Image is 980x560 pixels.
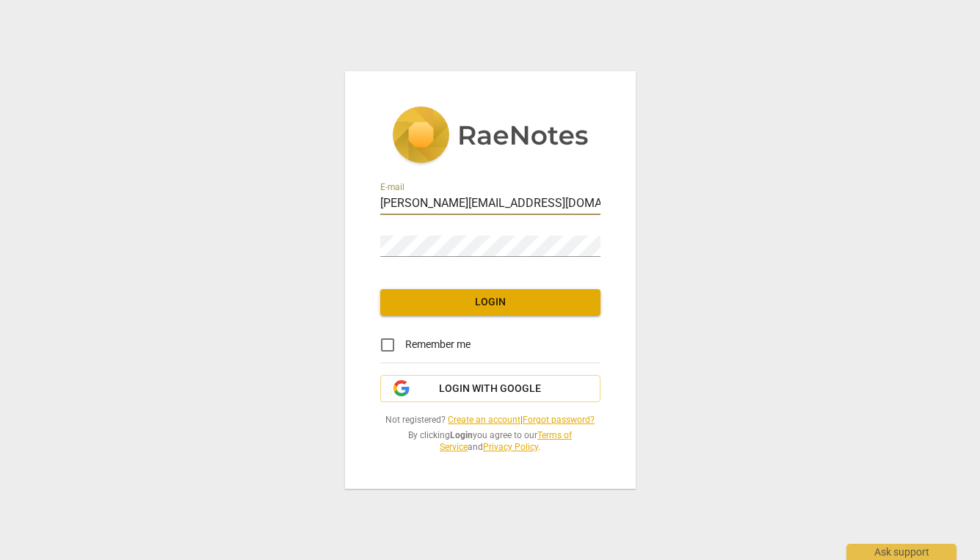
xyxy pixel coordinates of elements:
span: Remember me [405,337,471,352]
a: Create an account [448,415,520,425]
span: By clicking you agree to our and . [380,429,600,454]
a: Forgot password? [523,415,595,425]
label: E-mail [380,183,404,192]
span: Login with Google [439,382,541,396]
span: Not registered? | [380,414,600,426]
button: Login [380,289,600,316]
button: Login with Google [380,375,600,403]
b: Login [450,430,473,440]
img: 5ac2273c67554f335776073100b6d88f.svg [392,106,589,167]
span: Login [392,295,589,310]
a: Privacy Policy [483,442,538,452]
div: Ask support [846,544,957,560]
